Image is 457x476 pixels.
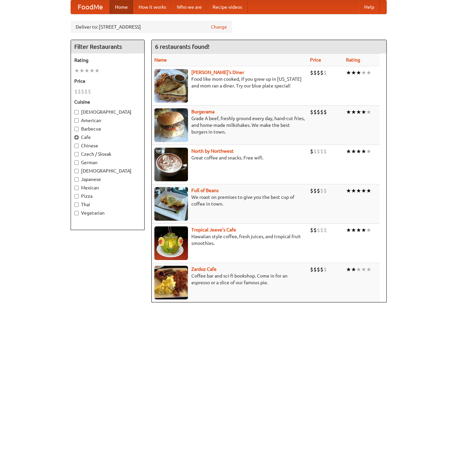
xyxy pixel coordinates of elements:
[313,266,317,273] li: $
[110,0,133,14] a: Home
[310,148,313,155] li: $
[366,69,371,76] li: ★
[361,187,366,194] li: ★
[366,226,371,234] li: ★
[74,144,79,148] input: Chinese
[191,109,215,114] a: Burgerama
[317,187,320,194] li: $
[74,78,141,84] h5: Price
[356,148,361,155] li: ★
[361,69,366,76] li: ★
[346,226,351,234] li: ★
[84,88,88,95] li: $
[74,109,141,115] label: [DEMOGRAPHIC_DATA]
[323,266,327,273] li: $
[154,233,305,247] p: Hawaiian style coffee, fresh juices, and tropical fruit smoothies.
[310,187,313,194] li: $
[320,108,323,116] li: $
[74,203,79,207] input: Thai
[351,226,356,234] li: ★
[323,226,327,234] li: $
[133,0,172,14] a: How it works
[154,194,305,207] p: We roast on premises to give you the best cup of coffee in town.
[154,187,188,221] img: beans.jpg
[323,148,327,155] li: $
[320,266,323,273] li: $
[320,187,323,194] li: $
[346,266,351,273] li: ★
[310,57,321,63] a: Price
[310,266,313,273] li: $
[89,67,94,74] li: ★
[359,0,380,14] a: Help
[313,69,317,76] li: $
[74,88,78,95] li: $
[74,184,141,191] label: Mexican
[310,69,313,76] li: $
[74,57,141,64] h5: Rating
[74,211,79,215] input: Vegetarian
[356,187,361,194] li: ★
[346,148,351,155] li: ★
[81,88,84,95] li: $
[317,226,320,234] li: $
[366,108,371,116] li: ★
[74,169,79,173] input: [DEMOGRAPHIC_DATA]
[154,272,305,286] p: Coffee bar and sci-fi bookshop. Come in for an espresso or a slice of our famous pie.
[74,127,79,131] input: Barbecue
[154,266,188,299] img: zardoz.jpg
[313,187,317,194] li: $
[313,148,317,155] li: $
[74,176,141,183] label: Japanese
[71,0,110,14] a: FoodMe
[351,69,356,76] li: ★
[323,69,327,76] li: $
[323,108,327,116] li: $
[356,69,361,76] li: ★
[346,69,351,76] li: ★
[74,99,141,105] h5: Cuisine
[366,187,371,194] li: ★
[74,134,141,141] label: Cafe
[74,67,79,74] li: ★
[191,148,234,154] b: North by Northwest
[361,148,366,155] li: ★
[320,69,323,76] li: $
[71,21,232,33] div: Deliver to: [STREET_ADDRESS]
[74,117,141,124] label: American
[74,168,141,174] label: [DEMOGRAPHIC_DATA]
[313,226,317,234] li: $
[154,226,188,260] img: jeeves.jpg
[74,125,141,132] label: Barbecue
[207,0,247,14] a: Recipe videos
[191,188,219,193] a: Full of Beans
[154,148,188,181] img: north.jpg
[346,108,351,116] li: ★
[346,187,351,194] li: ★
[211,24,227,30] a: Change
[361,266,366,273] li: ★
[191,266,217,272] a: Zardoz Cafe
[346,57,360,63] a: Rating
[74,142,141,149] label: Chinese
[356,226,361,234] li: ★
[154,108,188,142] img: burgerama.jpg
[74,135,79,140] input: Cafe
[74,210,141,216] label: Vegetarian
[310,226,313,234] li: $
[74,159,141,166] label: German
[74,160,79,165] input: German
[191,227,236,232] a: Tropical Jeeve's Cafe
[361,226,366,234] li: ★
[320,226,323,234] li: $
[366,148,371,155] li: ★
[74,177,79,182] input: Japanese
[351,187,356,194] li: ★
[94,67,100,74] li: ★
[154,69,188,103] img: sallys.jpg
[154,154,305,161] p: Great coffee and snacks. Free wifi.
